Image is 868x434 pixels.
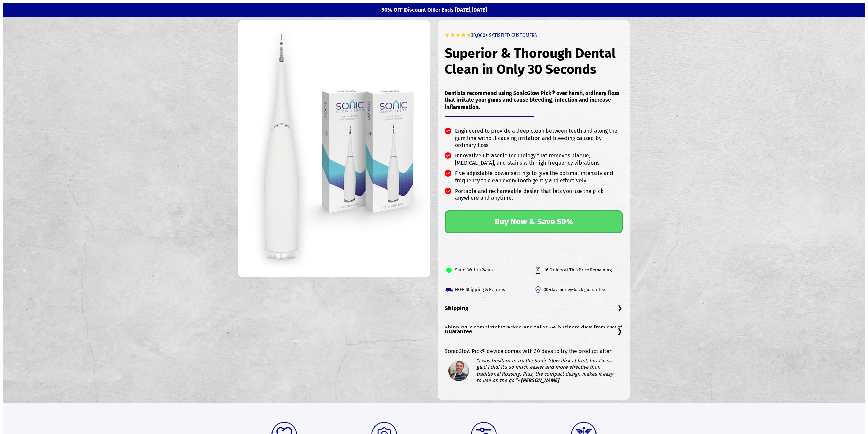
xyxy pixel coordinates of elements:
p: Shipping is completely tracked and takes 3-5 business days from day of purchase to arrival. [445,324,623,339]
li: Engineered to provide a deep clean between teeth and along the gum line without causing irritatio... [445,128,623,152]
p: SonicGlow Pick® device comes with 30 days to try the product after delivery and if you aren’t com... [445,348,623,369]
h6: 30,000+ SATISFIED CUSTOMERS [445,26,623,39]
h1: Superior & Thorough Dental Clean in Only 30 Seconds [445,39,623,84]
li: Ships Within 24hrs [445,261,534,280]
h3: Guarantee [445,328,623,342]
li: 30-day money-back guarantee [534,280,623,299]
b: ★ ★ ★ ★ ★ [445,32,471,38]
blockquote: “I was hesitant to try the Sonic Glow Pick at first, but I'm so glad I did! It's so much easier a... [476,358,619,384]
li: Five adjustable power settings to give the optimal intensity and frequency to clean every tooth g... [445,170,623,188]
p: 50% OFF Discount Offer Ends [DATE], [235,6,634,14]
b: - [PERSON_NAME] [517,377,559,383]
li: FREE Shipping & Returns [445,280,534,299]
a: Buy Now & Save 50% [445,210,623,233]
h3: Shipping [445,305,623,319]
li: Innovative ultrasonic technology that removes plaque, [MEDICAL_DATA], and stains with high-freque... [445,152,623,170]
li: 16 Orders at This Price Remaining [534,261,623,280]
p: Dentists recommend using SonicGlow Pick® over harsh, ordinary floss that irritate your gums and c... [445,90,623,111]
li: Portable and rechargeable design that lets you use the pick anywhere and anytime. [445,188,623,206]
b: [DATE] [472,6,487,13]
